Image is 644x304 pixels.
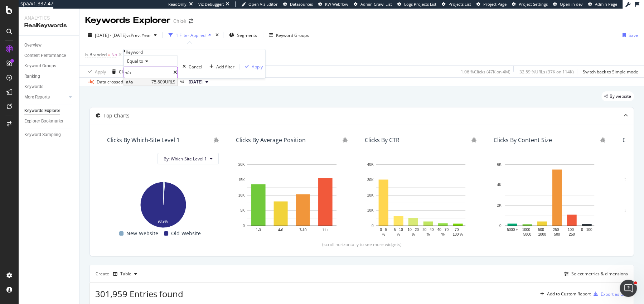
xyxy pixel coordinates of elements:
span: No [111,50,117,60]
text: 5000 [523,232,532,236]
text: % [397,232,400,236]
text: 15K [238,178,245,182]
span: = [108,52,110,58]
div: Top Charts [103,112,130,119]
button: Select metrics & dimensions [561,270,628,278]
div: Clicks By Content Size [494,136,552,144]
div: Clicks By CTR [365,136,400,144]
text: 70 - [455,228,461,232]
div: Select metrics & dimensions [571,271,628,277]
div: 1 Filter Applied [176,32,205,38]
text: 20K [238,163,245,167]
text: 11+ [322,228,328,232]
button: Export as CSV [591,288,628,300]
div: Keywords Explorer [85,14,170,26]
text: 10K [367,209,374,213]
div: Data crossed with the Crawls [97,79,155,85]
text: 98.9% [158,220,168,224]
text: 1000 - [522,228,532,232]
a: Keywords [24,83,74,91]
span: Open in dev [560,1,583,7]
div: Keywords [24,83,43,91]
button: [DATE] - [DATE]vsPrev. Year [85,29,160,41]
text: 10 - 20 [408,228,419,232]
div: legacy label [601,91,634,101]
a: Logs Projects List [397,1,436,7]
text: 20 - 40 [422,228,434,232]
span: Admin Page [595,1,617,7]
div: Clicks By Which-Site Level 1 [107,136,180,144]
text: 7.5K [624,178,632,182]
a: Admin Page [588,1,617,7]
span: Old-Website [171,229,201,238]
div: Chloé [173,18,186,25]
text: % [412,232,415,236]
button: [DATE] [186,78,211,86]
span: 2024 Jun. 23rd [189,79,203,85]
text: 0 [499,224,502,228]
div: Clear [119,69,130,75]
a: Keyword Groups [24,62,74,70]
span: Project Page [483,1,507,7]
button: By: Which-Site Level 1 [158,153,219,164]
text: 5000 + [507,228,518,232]
text: 5 - 10 [394,228,403,232]
span: Datasources [290,1,313,7]
div: Content Performance [24,52,66,59]
div: 1.06 % Clicks ( 47K on 4M ) [461,69,510,75]
span: Project Settings [519,1,548,7]
a: Keyword Sampling [24,131,74,139]
text: % [441,232,445,236]
text: 500 - [538,228,546,232]
div: Save [629,32,638,38]
button: Add to Custom Report [537,288,591,300]
text: 1-3 [256,228,261,232]
span: KW Webflow [325,1,348,7]
button: Apply [85,66,106,77]
text: 4-6 [278,228,284,232]
text: % [382,232,385,236]
span: Logs Projects List [404,1,436,7]
div: Analytics [24,14,73,21]
iframe: Intercom live chat [620,280,637,297]
div: bug [471,137,476,143]
svg: A chart. [494,161,605,238]
div: Add to Custom Report [547,292,591,296]
button: Save [620,29,638,41]
text: 4K [497,183,502,187]
span: [DATE] - [DATE] [95,32,126,38]
a: Ranking [24,73,74,80]
div: times [214,32,220,39]
text: 10K [238,193,245,197]
div: More Reports [24,93,50,101]
span: 75,809 URLS [151,79,175,85]
button: 1 Filter Applied [166,29,214,41]
span: Projects List [449,1,471,7]
text: 250 [569,232,575,236]
svg: A chart. [107,178,219,229]
div: Table [120,272,131,276]
button: Clear [109,66,130,77]
div: bug [343,137,348,143]
text: 0 - 5 [380,228,387,232]
a: KW Webflow [318,1,348,7]
span: Admin Crawl List [360,1,392,7]
a: More Reports [24,93,67,101]
a: Open in dev [553,1,583,7]
text: 20K [367,193,374,197]
div: Add filter [216,64,234,70]
div: Keyword Groups [276,32,309,38]
a: Keywords Explorer [24,107,74,115]
a: Project Page [476,1,507,7]
a: Admin Crawl List [354,1,392,7]
text: 0 - 100 [581,228,592,232]
a: Explorer Bookmarks [24,117,74,125]
text: 5K [240,209,245,213]
text: 100 - [568,228,576,232]
div: Export as CSV [601,291,628,297]
div: arrow-right-arrow-left [189,19,193,24]
span: 301,959 Entries found [95,288,183,300]
a: Overview [24,42,74,49]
